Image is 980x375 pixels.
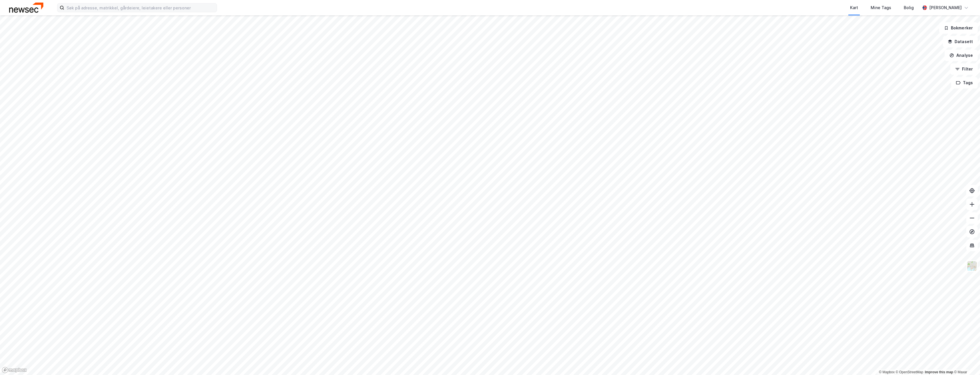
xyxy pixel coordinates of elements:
[951,77,978,88] button: Tags
[2,367,27,373] a: Mapbox homepage
[925,370,953,374] a: Improve this map
[879,370,895,374] a: Mapbox
[904,4,914,11] div: Bolig
[950,63,978,75] button: Filter
[896,370,923,374] a: OpenStreetMap
[850,4,858,11] div: Kart
[9,3,43,13] img: newsec-logo.f6e21ccffca1b3a03d2d.png
[967,261,977,271] img: Z
[939,22,978,34] button: Bokmerker
[951,348,980,375] iframe: Chat Widget
[929,4,962,11] div: [PERSON_NAME]
[943,36,978,47] button: Datasett
[871,4,891,11] div: Mine Tags
[945,50,978,61] button: Analyse
[951,348,980,375] div: Kontrollprogram for chat
[64,3,217,12] input: Søk på adresse, matrikkel, gårdeiere, leietakere eller personer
